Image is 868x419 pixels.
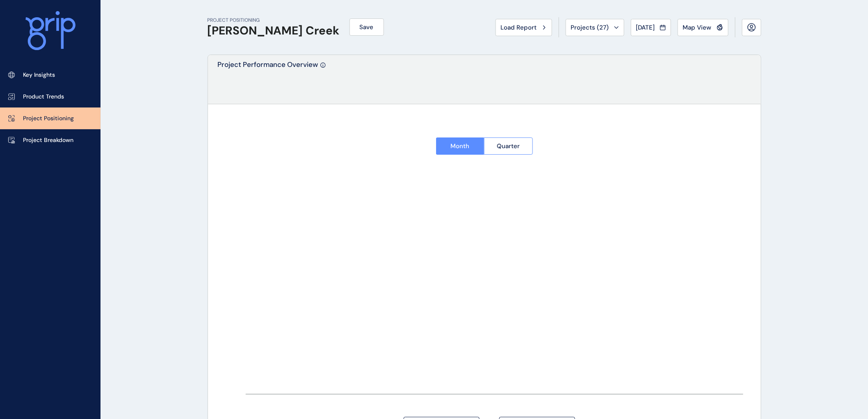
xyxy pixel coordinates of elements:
[349,18,384,36] button: Save
[360,23,374,31] span: Save
[683,23,712,32] span: Map View
[23,136,73,144] p: Project Breakdown
[566,19,624,36] button: Projects (27)
[571,23,609,32] span: Projects ( 27 )
[23,71,55,79] p: Key Insights
[631,19,671,36] button: [DATE]
[23,93,64,101] p: Product Trends
[636,23,655,32] span: [DATE]
[501,23,537,32] span: Load Report
[218,60,318,104] p: Project Performance Overview
[208,17,340,24] p: PROJECT POSITIONING
[208,24,340,38] h1: [PERSON_NAME] Creek
[496,19,552,36] button: Load Report
[23,114,74,123] p: Project Positioning
[678,19,729,36] button: Map View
